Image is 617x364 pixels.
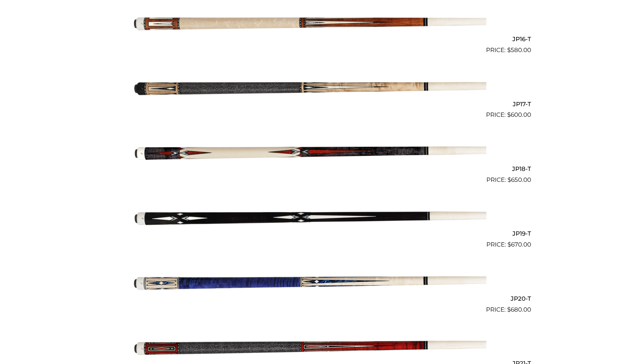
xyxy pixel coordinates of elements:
h2: JP16-T [86,33,531,46]
bdi: 600.00 [507,111,531,118]
a: JP18-T $650.00 [86,122,531,184]
img: JP18-T [131,122,486,181]
span: $ [507,111,511,118]
h2: JP19-T [86,227,531,240]
bdi: 650.00 [507,176,531,183]
bdi: 680.00 [507,306,531,313]
bdi: 670.00 [507,241,531,248]
img: JP17-T [131,58,486,117]
span: $ [507,46,511,53]
a: JP17-T $600.00 [86,58,531,120]
img: JP20-T [131,252,486,311]
a: JP19-T $670.00 [86,187,531,249]
span: $ [507,176,511,183]
a: JP20-T $680.00 [86,252,531,314]
h2: JP20-T [86,292,531,305]
h2: JP17-T [86,97,531,110]
h2: JP18-T [86,162,531,175]
span: $ [507,241,511,248]
span: $ [507,306,511,313]
bdi: 580.00 [507,46,531,53]
img: JP19-T [131,187,486,247]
